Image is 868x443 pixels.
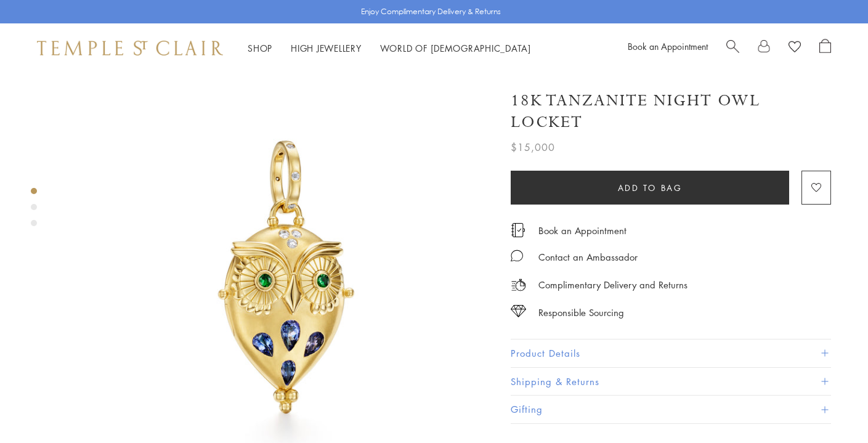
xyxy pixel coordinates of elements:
button: Add to bag [511,171,789,205]
p: Complimentary Delivery and Returns [538,277,688,293]
span: $15,000 [511,139,555,155]
img: icon_appointment.svg [511,223,525,237]
span: Add to bag [618,181,683,195]
a: Search [726,39,739,57]
div: Product gallery navigation [31,185,37,236]
a: High JewelleryHigh Jewellery [291,42,362,54]
a: Book an Appointment [538,224,627,237]
nav: Main navigation [248,41,531,56]
img: icon_sourcing.svg [511,305,526,317]
a: View Wishlist [789,39,801,57]
a: World of [DEMOGRAPHIC_DATA]World of [DEMOGRAPHIC_DATA] [380,42,531,54]
a: Book an Appointment [628,40,708,52]
a: Open Shopping Bag [819,39,831,57]
iframe: Gorgias live chat messenger [806,385,856,431]
button: Shipping & Returns [511,368,831,396]
h1: 18K Tanzanite Night Owl Locket [511,90,831,133]
div: Contact an Ambassador [538,250,638,265]
button: Product Details [511,339,831,367]
img: Temple St. Clair [37,41,223,55]
div: Responsible Sourcing [538,305,624,320]
p: Enjoy Complimentary Delivery & Returns [361,6,501,18]
button: Gifting [511,396,831,423]
img: MessageIcon-01_2.svg [511,250,523,262]
a: ShopShop [248,42,272,54]
img: icon_delivery.svg [511,277,526,293]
